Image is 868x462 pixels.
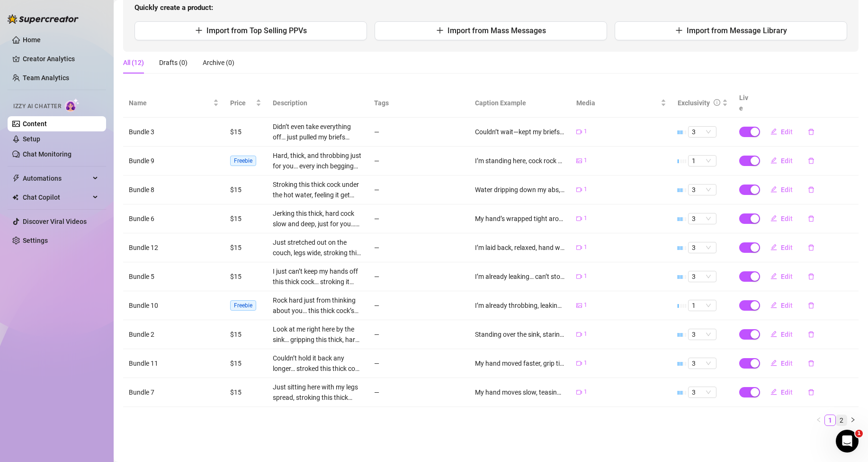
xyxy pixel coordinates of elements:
[781,157,793,165] span: Edit
[813,415,824,426] button: left
[584,156,587,165] span: 1
[576,129,582,135] span: video-camera
[692,387,713,397] span: 3
[800,153,822,168] button: delete
[129,98,211,108] span: Name
[368,233,470,262] td: —
[123,233,224,262] td: Bundle 12
[475,242,565,253] div: I’m laid back, relaxed, hand working my cock nice and slow… moaning a little louder with every st...
[763,327,800,342] button: Edit
[123,320,224,349] td: Bundle 2
[123,291,224,320] td: Bundle 10
[273,208,363,229] div: Jerking this thick, hard cock slow and deep, just for you… watch it throb in my hand until I expl...
[134,3,213,12] strong: Quickly create a product:
[584,301,587,310] span: 1
[692,242,713,253] span: 3
[13,102,61,111] span: Izzy AI Chatter
[123,147,224,176] td: Bundle 9
[123,57,144,68] div: All (12)
[763,211,800,226] button: Edit
[23,150,72,158] a: Chat Monitoring
[12,175,20,182] span: thunderbolt
[8,14,79,24] img: logo-BBDzfeDw.svg
[123,204,224,233] td: Bundle 6
[770,186,777,193] span: edit
[576,187,582,193] span: video-camera
[781,360,793,367] span: Edit
[230,156,256,166] span: Freebie
[781,186,793,194] span: Edit
[692,185,713,195] span: 3
[475,156,565,166] div: I’m standing here, cock rock hard, veins bulging, dripping with need. It’s all yours to stroke, l...
[692,358,713,369] span: 3
[368,204,470,233] td: —
[224,233,267,262] td: $15
[224,349,267,378] td: $15
[800,356,822,371] button: delete
[576,303,582,308] span: picture
[808,215,814,222] span: delete
[800,240,822,255] button: delete
[836,415,847,426] li: 2
[800,298,822,313] button: delete
[159,57,188,68] div: Drafts (0)
[576,274,582,279] span: video-camera
[576,245,582,250] span: video-camera
[576,389,582,395] span: video-camera
[273,237,363,258] div: Just stretched out on the couch, legs wide, stroking this thick cock slow and steady… thinking ho...
[23,237,48,244] a: Settings
[687,26,787,35] span: Import from Message Library
[855,430,863,437] span: 1
[808,129,814,135] span: delete
[368,118,470,147] td: —
[763,153,800,168] button: Edit
[763,385,800,400] button: Edit
[847,415,859,426] li: Next Page
[273,179,363,200] div: Stroking this thick cock under the hot water, feeling it get harder with every slow pump… but hel...
[576,332,582,337] span: video-camera
[763,356,800,371] button: Edit
[770,273,777,279] span: edit
[781,273,793,280] span: Edit
[808,273,814,280] span: delete
[447,26,546,35] span: Import from Mass Messages
[123,378,224,407] td: Bundle 7
[692,329,713,340] span: 3
[368,320,470,349] td: —
[475,300,565,311] div: I’m already throbbing, leaking, can’t stop stroking—just from picturing your hands on me. Imagine...
[123,118,224,147] td: Bundle 3
[65,98,80,112] img: AI Chatter
[800,182,822,197] button: delete
[273,295,363,316] div: Rock hard just from thinking about you… this thick cock’s already begging for more. Come closer, ...
[123,262,224,291] td: Bundle 5
[800,385,822,400] button: delete
[836,415,847,425] a: 2
[584,214,587,223] span: 1
[770,244,777,250] span: edit
[584,272,587,281] span: 1
[475,271,565,282] div: I’m already leaking… can’t stop touching myself. Every slow stroke is for you—deep, wet, intense....
[781,215,793,222] span: Edit
[12,194,18,201] img: Chat Copilot
[23,36,41,44] a: Home
[584,388,587,397] span: 1
[584,243,587,252] span: 1
[475,387,565,397] div: My hand moves slow, teasing every inch while I picture your tight body taking all of me. Each str...
[824,415,836,426] li: 1
[692,127,713,137] span: 3
[781,244,793,251] span: Edit
[224,320,267,349] td: $15
[123,349,224,378] td: Bundle 11
[475,213,565,224] div: My hand’s wrapped tight around my cock, stroking steady, teasing it right to the edge. You’ll see...
[808,331,814,338] span: delete
[273,121,363,142] div: Didn’t even take everything off… just pulled my briefs down enough to get my hand on this thick, ...
[808,157,814,164] span: delete
[816,417,822,423] span: left
[368,147,470,176] td: —
[692,300,713,311] span: 1
[23,171,90,186] span: Automations
[23,135,40,143] a: Setup
[475,329,565,340] div: Standing over the sink, staring myself down in the mirror… stroking slow at first, then harder, t...
[368,89,470,118] th: Tags
[123,89,224,118] th: Name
